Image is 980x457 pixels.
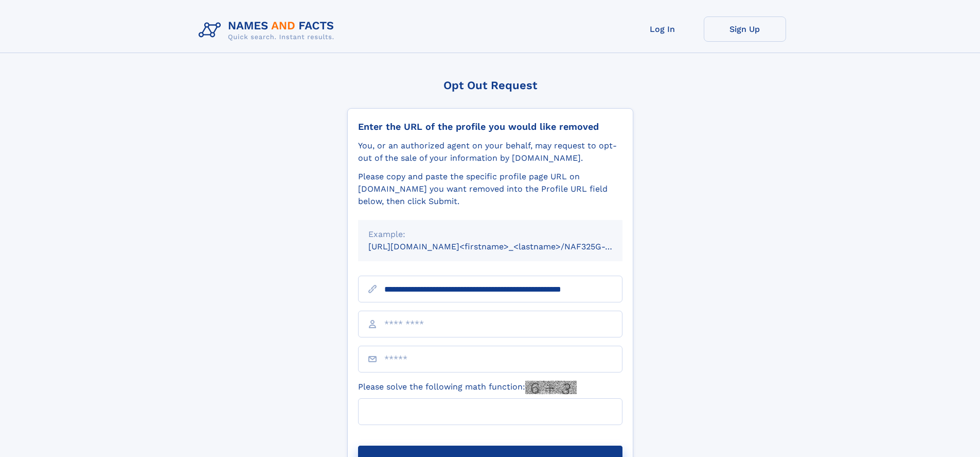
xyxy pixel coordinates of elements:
a: Log In [621,16,704,42]
a: Sign Up [704,16,786,42]
img: Logo Names and Facts [194,16,343,44]
label: Please solve the following math function: [358,381,577,394]
small: [URL][DOMAIN_NAME]<firstname>_<lastname>/NAF325G-xxxxxxxx [368,242,642,251]
div: Enter the URL of the profile you would like removed [358,121,622,132]
div: Example: [368,228,612,241]
div: You, or an authorized agent on your behalf, may request to opt-out of the sale of your informatio... [358,140,622,164]
div: Opt Out Request [347,79,633,92]
div: Please copy and paste the specific profile page URL on [DOMAIN_NAME] you want removed into the Pr... [358,171,622,208]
